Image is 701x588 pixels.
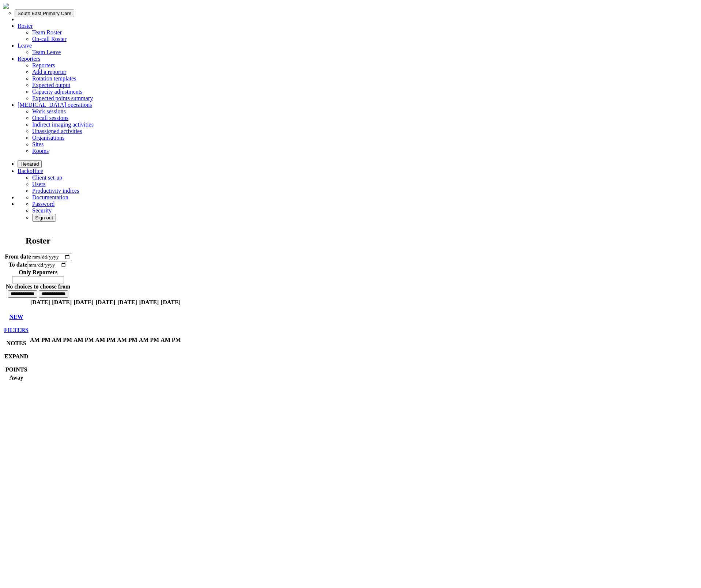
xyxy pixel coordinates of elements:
[4,374,29,381] th: Away
[18,102,92,108] a: [MEDICAL_DATA] operations
[52,299,73,306] th: [DATE]
[32,135,65,141] a: Organisations
[32,188,79,194] a: Productivity indices
[18,23,33,29] a: Roster
[84,307,94,373] th: PM
[32,194,68,200] a: Documentation
[95,307,106,373] th: AM
[106,307,116,373] th: PM
[32,148,49,154] a: Rooms
[32,36,67,42] a: On-call Roster
[32,108,66,114] a: Work sessions
[139,299,160,306] th: [DATE]
[32,214,56,222] button: Sign out
[73,307,84,373] th: AM
[160,307,171,373] th: AM
[32,174,62,181] a: Client set-up
[32,181,45,187] a: Users
[32,115,68,121] a: Oncall sessions
[32,141,44,147] a: Sites
[128,307,138,373] th: PM
[32,121,94,128] a: Indirect imaging activities
[32,95,93,101] a: Expected points summary
[32,62,55,68] a: Reporters
[4,327,29,333] a: FILTERS
[4,353,28,359] a: collapse/expand entries
[52,307,62,373] th: AM
[150,307,159,373] th: PM
[32,69,66,75] a: Add a reporter
[139,307,149,373] th: AM
[63,307,72,373] th: PM
[30,299,51,306] th: [DATE]
[12,276,64,283] input: null
[32,82,70,88] a: Expected output
[160,299,181,306] th: [DATE]
[5,253,31,260] label: From date
[3,3,9,9] img: brand-opti-rad-logos-blue-and-white-d2f68631ba2948856bd03f2d395fb146ddc8fb01b4b6e9315ea85fa773367...
[32,128,82,134] a: Unassigned activities
[32,75,76,82] a: Rotation templates
[6,340,26,346] a: show/hide notes
[41,307,51,373] th: PM
[95,299,116,306] th: [DATE]
[5,366,27,373] a: collapse/expand expected points
[18,160,42,168] button: Hexarad
[117,299,138,306] th: [DATE]
[18,56,40,62] a: Reporters
[4,236,72,246] h2: Roster
[32,88,82,95] a: Capacity adjustments
[9,314,23,320] a: NEW
[32,207,52,214] a: Security
[32,201,54,207] a: Password
[19,269,57,275] label: Only Reporters
[32,49,61,55] a: Team Leave
[30,307,40,373] th: AM
[15,10,74,17] button: South East Primary Care
[32,29,62,35] a: Team Roster
[18,42,32,49] a: Leave
[9,261,27,268] label: To date
[73,299,94,306] th: [DATE]
[18,168,43,174] a: Backoffice
[4,283,72,290] div: No choices to choose from
[117,307,127,373] th: AM
[172,307,181,373] th: PM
